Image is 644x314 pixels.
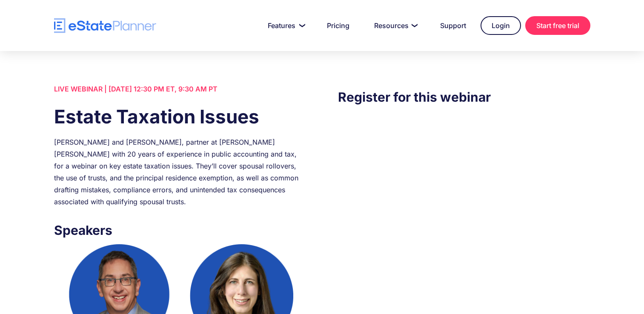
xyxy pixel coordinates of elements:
[525,16,590,35] a: Start free trial
[54,136,306,208] div: [PERSON_NAME] and [PERSON_NAME], partner at [PERSON_NAME] [PERSON_NAME] with 20 years of experien...
[54,18,156,33] a: home
[54,220,306,240] h3: Speakers
[317,17,360,34] a: Pricing
[481,16,521,35] a: Login
[54,103,306,130] h1: Estate Taxation Issues
[430,17,476,34] a: Support
[338,87,590,107] h3: Register for this webinar
[258,17,312,34] a: Features
[54,83,306,95] div: LIVE WEBINAR | [DATE] 12:30 PM ET, 9:30 AM PT
[338,124,590,268] iframe: Form 0
[364,17,426,34] a: Resources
